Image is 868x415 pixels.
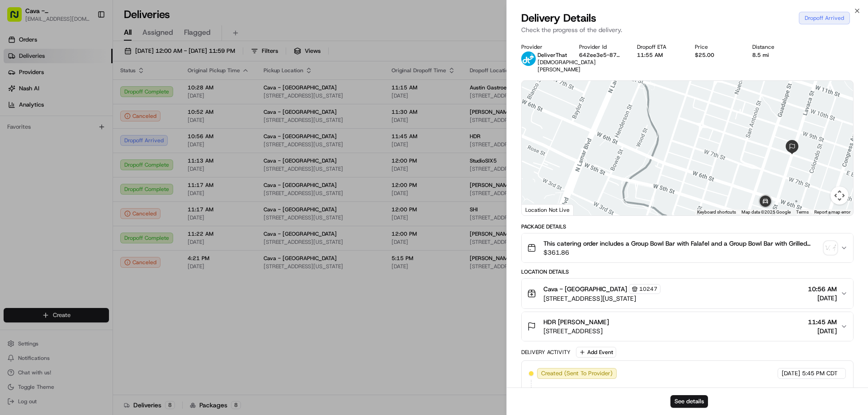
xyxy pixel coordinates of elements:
button: See all [140,116,165,126]
button: Add Event [576,347,616,358]
span: [STREET_ADDRESS] [543,326,609,336]
button: 642ee3e5-87dd-45f0-a57e-af85643e4de9 [579,51,623,59]
img: Grace Nketiah [9,131,24,146]
div: Delivery Activity [521,349,571,356]
span: 10:56 AM [808,284,837,294]
div: Location Not Live [522,204,574,215]
a: Report a map error [814,210,850,214]
button: Start new chat [154,89,165,100]
button: This catering order includes a Group Bowl Bar with Falafel and a Group Bowl Bar with Grilled Chic... [522,233,853,262]
button: See details [670,395,708,408]
img: Nash [9,9,27,27]
div: 📗 [9,178,16,186]
div: Provider Id [579,43,623,51]
a: Powered byPylon [64,199,109,206]
span: 11:45 AM [808,317,837,326]
span: API Documentation [85,177,145,187]
button: Cava - [GEOGRAPHIC_DATA]10247[STREET_ADDRESS][US_STATE]10:56 AM[DATE] [522,279,853,308]
span: DeliverThat [538,51,567,59]
button: Keyboard shortcuts [697,209,736,215]
div: Start new chat [41,86,148,95]
div: We're available if you need us! [41,95,124,103]
input: Clear [24,58,149,68]
p: Welcome 👋 [9,36,165,51]
span: Knowledge Base [18,177,69,187]
span: • [75,140,78,147]
span: Pylon [90,200,109,206]
div: 8.5 mi [752,51,796,59]
div: $25.00 [695,51,738,59]
div: Location Details [521,268,854,275]
img: Google [524,204,554,215]
p: Check the progress of the delivery. [521,25,854,34]
div: Provider [521,43,565,51]
img: profile_deliverthat_partner.png [521,51,536,66]
img: 4920774857489_3d7f54699973ba98c624_72.jpg [19,86,35,103]
a: 💻API Documentation [73,174,149,190]
span: This catering order includes a Group Bowl Bar with Falafel and a Group Bowl Bar with Grilled Chic... [543,239,821,248]
span: Delivery Details [521,11,596,25]
span: 10247 [639,285,657,293]
div: Package Details [521,223,854,230]
span: Map data ©2025 Google [741,210,791,214]
a: 📗Knowledge Base [5,174,73,190]
span: HDR [PERSON_NAME] [543,317,609,326]
span: Cava - [GEOGRAPHIC_DATA] [543,284,627,294]
span: [DATE] [808,326,837,336]
img: 1736555255976-a54dd68f-1ca7-489b-9aae-adbdc363a1c4 [9,86,25,103]
img: 1736555255976-a54dd68f-1ca7-489b-9aae-adbdc363a1c4 [18,140,25,148]
div: 11:55 AM [637,51,680,59]
div: Price [695,43,738,51]
div: Distance [752,43,796,51]
div: Dropoff ETA [637,43,680,51]
a: Terms [796,210,809,214]
span: [PERSON_NAME] [28,140,73,147]
span: [STREET_ADDRESS][US_STATE] [543,294,660,303]
span: [DATE] [782,369,800,378]
span: [DATE] [808,294,837,303]
div: Past conversations [9,117,58,125]
span: 5:45 PM CDT [802,369,838,378]
span: $361.86 [543,248,821,257]
span: Created (Sent To Provider) [541,369,613,378]
button: Map camera controls [830,187,849,205]
span: [DEMOGRAPHIC_DATA][PERSON_NAME] [538,59,596,73]
img: signature_proof_of_delivery image [824,242,837,254]
button: HDR [PERSON_NAME][STREET_ADDRESS]11:45 AM[DATE] [522,312,853,341]
span: [DATE] [80,140,99,147]
div: 💻 [76,178,84,186]
a: Open this area in Google Maps (opens a new window) [524,204,554,215]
